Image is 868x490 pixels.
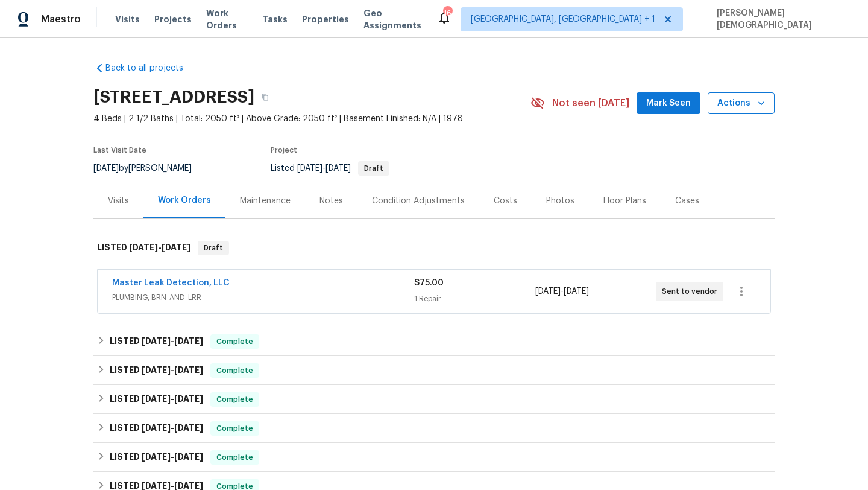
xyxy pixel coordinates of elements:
[646,96,691,111] span: Mark Seen
[158,194,211,206] div: Work Orders
[359,165,388,172] span: Draft
[93,443,775,472] div: LISTED [DATE]-[DATE]Complete
[546,195,574,207] div: Photos
[142,424,171,432] span: [DATE]
[93,164,119,173] span: [DATE]
[535,285,589,297] span: -
[443,7,451,19] div: 16
[112,291,414,304] span: PLUMBING, BRN_AND_LRR
[174,453,203,461] span: [DATE]
[110,421,203,436] h6: LISTED
[93,356,775,385] div: LISTED [DATE]-[DATE]Complete
[108,195,129,207] div: Visits
[372,195,465,207] div: Condition Adjustments
[662,285,722,297] span: Sent to vendor
[254,86,276,108] button: Copy Address
[271,147,297,154] span: Project
[637,92,700,115] button: Mark Seen
[142,337,203,345] span: -
[93,327,775,356] div: LISTED [DATE]-[DATE]Complete
[110,363,203,378] h6: LISTED
[154,13,192,25] span: Projects
[174,424,203,432] span: [DATE]
[93,113,530,125] span: 4 Beds | 2 1/2 Baths | Total: 2050 ft² | Above Grade: 2050 ft² | Basement Finished: N/A | 1978
[603,195,646,207] div: Floor Plans
[142,453,171,461] span: [DATE]
[212,336,258,348] span: Complete
[552,97,629,109] span: Not seen [DATE]
[414,293,535,305] div: 1 Repair
[174,366,203,374] span: [DATE]
[142,395,171,403] span: [DATE]
[110,334,203,349] h6: LISTED
[262,15,288,24] span: Tasks
[708,92,775,115] button: Actions
[93,414,775,443] div: LISTED [DATE]-[DATE]Complete
[717,96,765,111] span: Actions
[142,395,203,403] span: -
[142,337,171,345] span: [DATE]
[129,243,158,252] span: [DATE]
[240,195,291,207] div: Maintenance
[271,164,389,173] span: Listed
[97,241,190,255] h6: LISTED
[319,195,343,207] div: Notes
[212,364,258,377] span: Complete
[142,366,171,374] span: [DATE]
[112,279,230,287] a: Master Leak Detection, LLC
[494,195,517,207] div: Costs
[212,451,258,463] span: Complete
[162,243,190,252] span: [DATE]
[325,164,351,173] span: [DATE]
[363,7,423,31] span: Geo Assignments
[535,287,561,296] span: [DATE]
[297,164,351,173] span: -
[142,453,203,461] span: -
[110,450,203,465] h6: LISTED
[93,229,775,267] div: LISTED [DATE]-[DATE]Draft
[564,287,589,296] span: [DATE]
[675,195,699,207] div: Cases
[142,424,203,432] span: -
[93,161,206,176] div: by [PERSON_NAME]
[471,13,655,25] span: [GEOGRAPHIC_DATA], [GEOGRAPHIC_DATA] + 1
[115,13,140,25] span: Visits
[199,242,228,254] span: Draft
[174,395,203,403] span: [DATE]
[414,279,444,287] span: $75.00
[142,366,203,374] span: -
[142,482,171,490] span: [DATE]
[297,164,322,173] span: [DATE]
[142,482,203,490] span: -
[174,337,203,345] span: [DATE]
[93,147,146,154] span: Last Visit Date
[93,91,254,103] h2: [STREET_ADDRESS]
[93,62,209,74] a: Back to all projects
[41,13,81,25] span: Maestro
[212,393,258,406] span: Complete
[93,385,775,414] div: LISTED [DATE]-[DATE]Complete
[206,7,248,31] span: Work Orders
[302,13,349,25] span: Properties
[110,392,203,407] h6: LISTED
[129,243,190,252] span: -
[174,482,203,490] span: [DATE]
[712,7,850,31] span: [PERSON_NAME][DEMOGRAPHIC_DATA]
[212,422,258,434] span: Complete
